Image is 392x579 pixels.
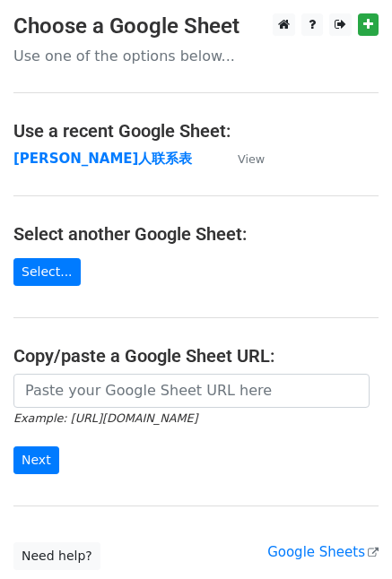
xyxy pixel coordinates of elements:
a: Select... [13,258,81,286]
h4: Use a recent Google Sheet: [13,120,379,142]
a: Need help? [13,542,100,570]
a: Google Sheets [267,544,379,560]
small: View [238,152,265,166]
p: Use one of the options below... [13,47,379,65]
h3: Choose a Google Sheet [13,13,379,39]
input: Paste your Google Sheet URL here [13,374,370,408]
a: [PERSON_NAME]人联系表 [13,151,192,167]
h4: Select another Google Sheet: [13,223,379,245]
a: View [220,151,265,167]
small: Example: [URL][DOMAIN_NAME] [13,411,197,425]
input: Next [13,446,59,474]
h4: Copy/paste a Google Sheet URL: [13,345,379,367]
